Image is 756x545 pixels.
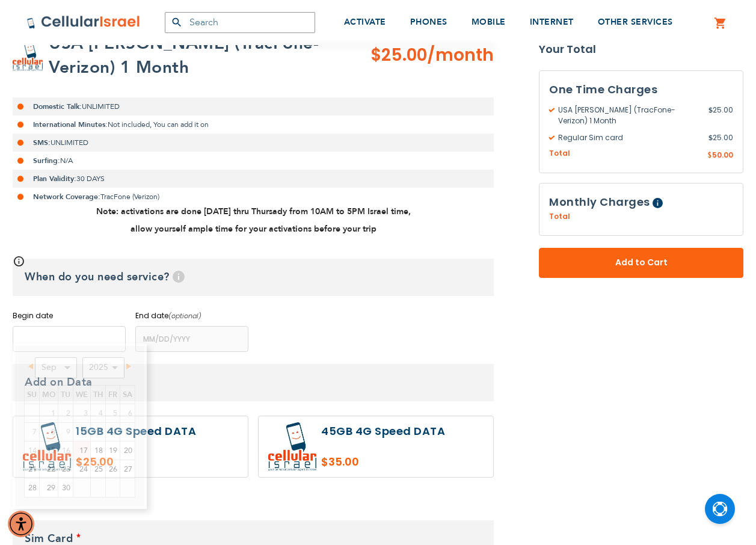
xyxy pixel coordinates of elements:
[530,16,574,28] span: INTERNET
[58,460,73,478] a: 23
[370,43,427,67] span: $25.00
[579,256,704,269] span: Add to Cart
[91,442,105,460] a: 18
[33,102,82,111] strong: Domestic Talk:
[33,138,51,147] strong: SMS:
[13,188,494,206] li: TracFone (Verizon)
[27,389,37,400] span: Sunday
[82,357,124,378] select: Select year
[91,423,105,441] span: 11
[8,511,34,537] div: Accessibility Menu
[120,423,135,441] span: 13
[106,460,120,478] a: 26
[549,132,708,143] span: Regular Sim card
[91,460,105,478] a: 25
[13,310,126,321] label: Begin date
[549,211,570,222] span: Total
[410,16,447,28] span: PHONES
[539,248,743,278] button: Add to Cart
[40,479,58,497] a: 29
[120,404,135,422] span: 6
[96,206,411,217] strong: Note: activations are done [DATE] thru Thursady from 10AM to 5PM Israel time,
[25,479,39,497] a: 28
[168,311,201,321] i: (optional)
[73,423,90,441] span: 10
[13,115,494,134] li: Not included, You can add it on
[707,150,712,161] span: $
[40,460,58,478] a: 22
[35,357,77,378] select: Select month
[26,15,141,29] img: Cellular Israel Logo
[13,134,494,152] li: UNLIMITED
[25,442,39,460] span: 14
[25,359,40,374] a: Prev
[33,174,76,183] strong: Plan Validity:
[73,442,90,460] a: 17
[106,404,120,422] span: 5
[13,259,494,296] h3: When do you need service?
[549,81,733,99] h3: One Time Charges
[539,40,743,58] strong: Your Total
[73,404,90,422] span: 3
[653,198,663,208] span: Help
[13,170,494,188] li: 30 DAYS
[106,442,120,460] a: 19
[58,479,73,497] a: 30
[549,194,650,209] span: Monthly Charges
[13,152,494,170] li: N/A
[165,12,315,33] input: Search
[40,442,58,460] span: 15
[108,389,117,400] span: Friday
[25,460,39,478] a: 21
[123,389,132,400] span: Saturday
[173,271,185,283] span: Help
[42,389,55,400] span: Monday
[708,132,713,143] span: $
[49,31,370,79] h2: USA [PERSON_NAME] (TracFone- Verizon) 1 Month
[33,156,60,165] strong: Surfing:
[598,16,673,28] span: OTHER SERVICES
[40,404,58,422] span: 1
[58,404,73,422] span: 2
[549,105,708,126] span: USA [PERSON_NAME] (TracFone- Verizon) 1 Month
[13,97,494,115] li: UNLIMITED
[708,105,733,126] span: 25.00
[120,442,135,460] a: 20
[13,40,43,71] img: USA Sims 1 month - Verizon
[120,460,135,478] a: 27
[135,326,248,352] input: MM/DD/YYYY
[33,192,100,202] strong: Network Coverage:
[708,105,713,115] span: $
[91,404,105,422] span: 4
[126,363,131,369] span: Next
[13,326,126,352] input: MM/DD/YYYY
[93,389,103,400] span: Thursday
[58,442,73,460] span: 16
[119,359,134,374] a: Next
[549,148,570,159] span: Total
[106,423,120,441] span: 12
[58,423,73,441] span: 9
[61,389,70,400] span: Tuesday
[712,150,733,160] span: 50.00
[40,423,58,441] span: 8
[344,16,386,28] span: ACTIVATE
[708,132,733,143] span: 25.00
[73,460,90,478] a: 24
[427,43,494,67] span: /month
[76,389,88,400] span: Wednesday
[472,16,506,28] span: MOBILE
[25,423,39,441] span: 7
[135,310,248,321] label: End date
[33,120,108,129] strong: International Minutes:
[28,363,33,369] span: Prev
[131,223,376,235] strong: allow yourself ample time for your activations before your trip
